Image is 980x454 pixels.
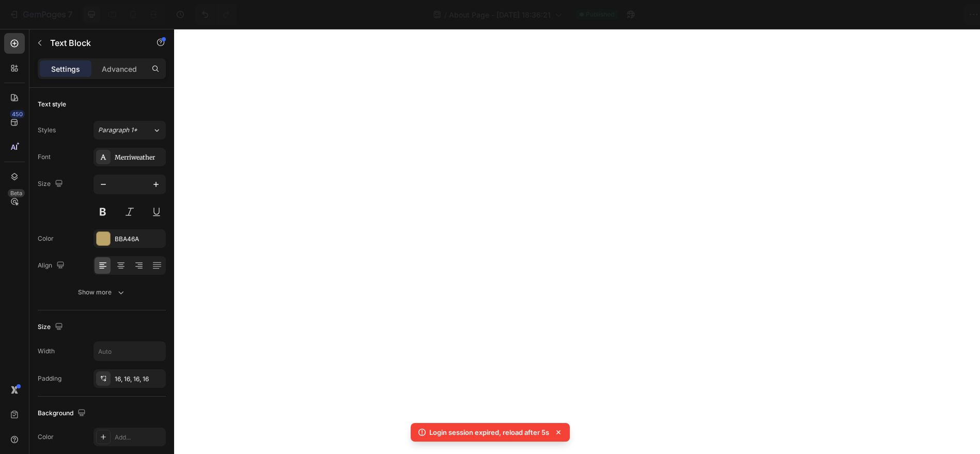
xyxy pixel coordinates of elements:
[68,8,72,21] p: 7
[444,9,447,20] span: /
[38,347,55,356] div: Width
[115,234,163,244] div: BBA46A
[38,100,66,109] div: Text style
[38,126,56,135] div: Styles
[78,287,126,298] div: Show more
[920,9,946,20] div: Publish
[8,189,25,197] div: Beta
[586,10,614,19] span: Published
[4,4,77,25] button: 7
[38,259,67,273] div: Align
[882,10,899,19] span: Save
[195,4,237,25] div: Undo/Redo
[94,121,166,139] button: Paragraph 1*
[449,9,551,20] span: About Page - [DATE] 18:36:21
[38,432,54,442] div: Color
[10,110,25,118] div: 450
[38,177,65,191] div: Size
[50,37,138,49] p: Text Block
[38,152,51,162] div: Font
[429,427,549,437] p: Login session expired, reload after 5s
[115,153,163,162] div: Merriweather
[38,406,88,420] div: Background
[38,374,61,383] div: Padding
[911,4,955,25] button: Publish
[102,64,137,74] p: Advanced
[38,320,65,334] div: Size
[38,234,54,243] div: Color
[115,433,163,442] div: Add...
[174,29,980,454] iframe: Design area
[38,283,166,302] button: Show more
[51,64,80,74] p: Settings
[94,342,165,361] input: Auto
[115,374,163,384] div: 16, 16, 16, 16
[98,126,137,135] span: Paragraph 1*
[873,4,907,25] button: Save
